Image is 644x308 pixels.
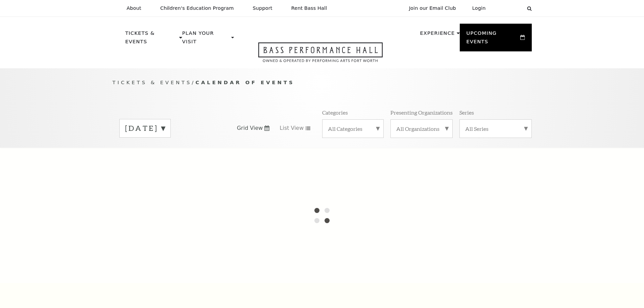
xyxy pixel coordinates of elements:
[253,5,272,11] p: Support
[420,29,455,41] p: Experience
[125,29,178,50] p: Tickets & Events
[459,109,474,116] p: Series
[328,125,378,132] label: All Categories
[322,109,348,116] p: Categories
[160,5,234,11] p: Children's Education Program
[291,5,327,11] p: Rent Bass Hall
[113,79,192,85] span: Tickets & Events
[195,79,294,85] span: Calendar of Events
[113,78,532,87] p: /
[182,29,230,50] p: Plan Your Visit
[396,125,447,132] label: All Organizations
[280,124,304,132] span: List View
[237,124,263,132] span: Grid View
[497,5,521,11] select: Select:
[465,125,526,132] label: All Series
[390,109,453,116] p: Presenting Organizations
[125,123,165,134] label: [DATE]
[467,29,519,50] p: Upcoming Events
[127,5,141,11] p: About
